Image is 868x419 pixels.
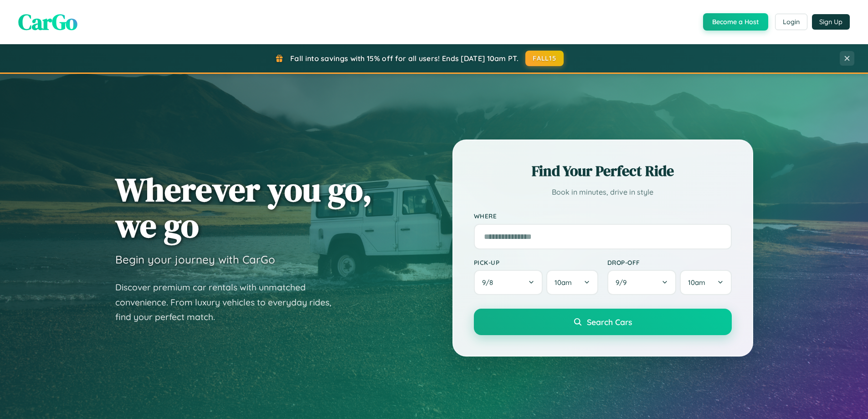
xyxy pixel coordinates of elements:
[546,270,598,295] button: 10am
[775,14,807,30] button: Login
[680,270,731,295] button: 10am
[555,278,572,287] span: 10am
[587,317,632,327] span: Search Cars
[525,51,564,66] button: FALL15
[18,7,77,37] span: CarGo
[474,161,732,181] h2: Find Your Perfect Ride
[616,278,631,287] span: 9 / 9
[812,14,850,30] button: Sign Up
[474,186,732,199] p: Book in minutes, drive in style
[607,270,677,295] button: 9/9
[290,54,519,63] span: Fall into savings with 15% off for all users! Ends [DATE] 10am PT.
[474,270,543,295] button: 9/8
[474,259,598,266] label: Pick-up
[703,13,768,31] button: Become a Host
[115,280,343,325] p: Discover premium car rentals with unmatched convenience. From luxury vehicles to everyday rides, ...
[115,253,275,266] h3: Begin your journey with CarGo
[688,278,705,287] span: 10am
[607,259,732,266] label: Drop-off
[474,309,732,335] button: Search Cars
[482,278,498,287] span: 9 / 8
[474,212,732,220] label: Where
[115,171,372,243] h1: Wherever you go, we go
